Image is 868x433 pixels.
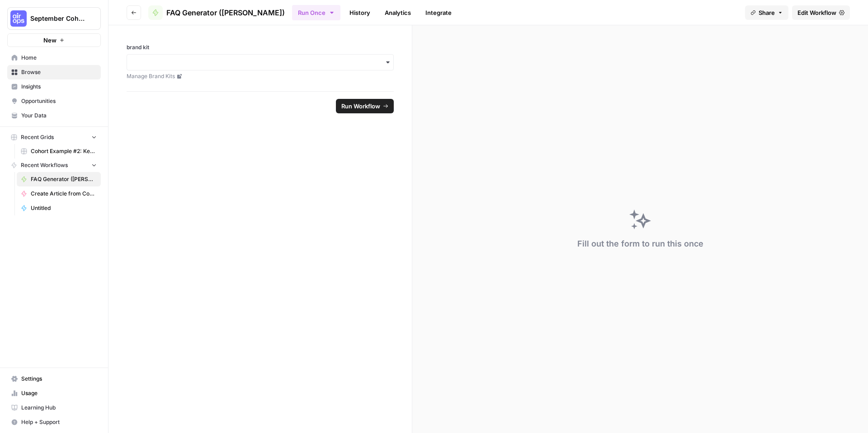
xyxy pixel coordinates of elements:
a: Home [7,51,101,65]
a: Cohort Example #2: Keyword -> Outline -> Article (Hibaaq A) [17,144,101,158]
button: Recent Grids [7,130,101,144]
span: Learning Hub [21,404,97,412]
img: September Cohort Logo [10,10,27,27]
span: Settings [21,375,97,383]
span: Help + Support [21,418,97,426]
span: Share [759,8,775,17]
span: Opportunities [21,97,97,105]
button: Run Once [292,5,340,20]
button: New [7,33,101,47]
button: Share [745,5,788,20]
span: Usage [21,389,97,397]
span: Cohort Example #2: Keyword -> Outline -> Article (Hibaaq A) [31,147,97,155]
a: Manage Brand Kits [127,72,394,80]
label: brand kit [127,43,394,51]
a: Your Data [7,108,101,123]
span: Edit Workflow [797,8,836,17]
span: FAQ Generator ([PERSON_NAME]) [31,175,97,183]
a: Usage [7,386,101,400]
span: September Cohort [30,14,85,23]
span: Your Data [21,112,97,120]
span: Run Workflow [341,102,380,111]
a: Browse [7,65,101,79]
a: FAQ Generator ([PERSON_NAME]) [148,5,285,20]
a: Settings [7,372,101,386]
a: History [344,5,376,20]
button: Help + Support [7,415,101,429]
a: FAQ Generator ([PERSON_NAME]) [17,172,101,186]
span: New [43,36,57,45]
span: Recent Grids [21,133,54,141]
span: Recent Workflows [21,161,68,169]
button: Recent Workflows [7,158,101,172]
span: Untitled [31,204,97,212]
div: Fill out the form to run this once [577,237,703,250]
a: Analytics [379,5,416,20]
span: FAQ Generator ([PERSON_NAME]) [166,7,285,18]
a: Untitled [17,201,101,215]
span: Create Article from Content Brief FORK ([PERSON_NAME]) [31,190,97,198]
a: Create Article from Content Brief FORK ([PERSON_NAME]) [17,186,101,201]
span: Insights [21,83,97,91]
a: Insights [7,79,101,94]
span: Browse [21,68,97,76]
a: Learning Hub [7,400,101,415]
button: Run Workflow [336,99,394,113]
button: Workspace: September Cohort [7,7,101,30]
a: Integrate [420,5,457,20]
a: Opportunities [7,94,101,108]
a: Edit Workflow [792,5,850,20]
span: Home [21,54,97,62]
